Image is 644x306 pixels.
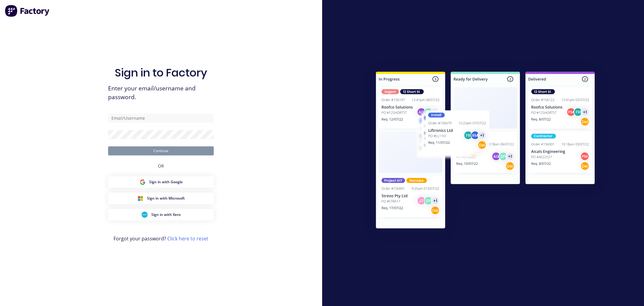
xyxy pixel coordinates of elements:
div: OR [158,155,164,176]
h1: Sign in to Factory [115,66,207,79]
img: Xero Sign in [142,212,148,218]
button: Xero Sign inSign in with Xero [108,209,214,220]
span: Forgot your password? [114,235,208,242]
button: Microsoft Sign inSign in with Microsoft [108,193,214,204]
img: Factory [5,5,50,17]
img: Sign in [363,60,608,243]
img: Microsoft Sign in [137,195,143,201]
a: Click here to reset [167,235,208,242]
button: Google Sign inSign in with Google [108,176,214,188]
button: Continue [108,146,214,155]
span: Sign in with Google [149,179,183,185]
span: Sign in with Microsoft [147,196,185,201]
span: Enter your email/username and password. [108,84,214,102]
img: Google Sign in [139,179,146,185]
span: Sign in with Xero [151,212,181,217]
input: Email/Username [108,114,214,123]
